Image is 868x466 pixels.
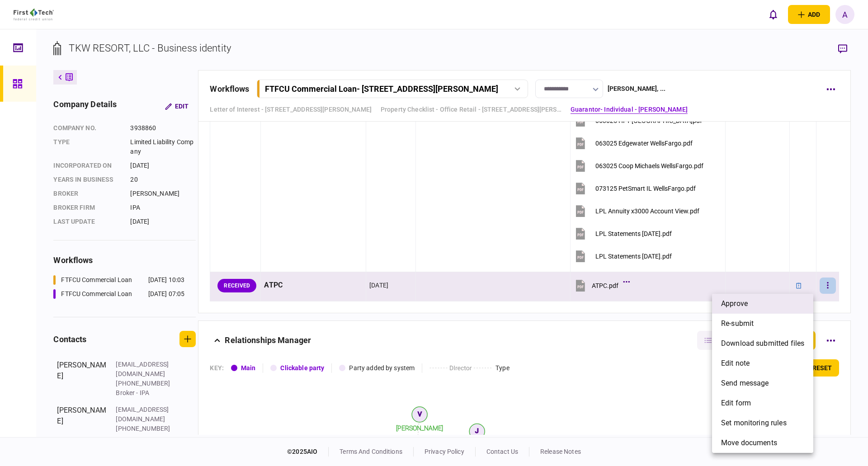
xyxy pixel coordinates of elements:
span: re-submit [721,318,754,329]
span: download submitted files [721,338,804,349]
span: send message [721,378,769,389]
span: set monitoring rules [721,418,787,428]
span: approve [721,298,748,309]
span: Move documents [721,438,777,448]
span: edit note [721,358,750,369]
span: edit form [721,398,751,409]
